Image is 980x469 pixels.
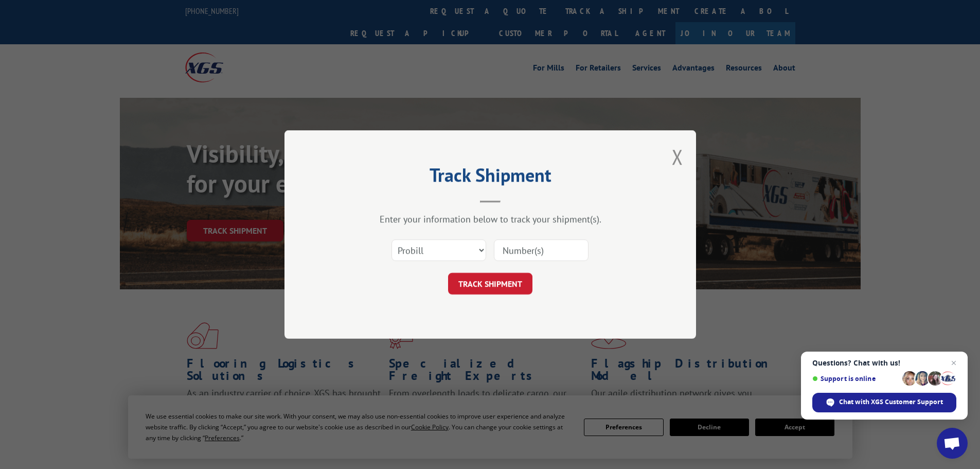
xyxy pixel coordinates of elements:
[812,359,956,367] span: Questions? Chat with us!
[336,213,645,225] div: Enter your information below to track your shipment(s).
[336,168,645,187] h2: Track Shipment
[448,273,532,294] button: TRACK SHIPMENT
[839,397,943,407] span: Chat with XGS Customer Support
[494,239,589,261] input: Number(s)
[672,143,683,170] button: Close modal
[812,375,899,383] span: Support is online
[937,428,968,459] div: Open chat
[812,393,956,412] div: Chat with XGS Customer Support
[948,357,960,369] span: Close chat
